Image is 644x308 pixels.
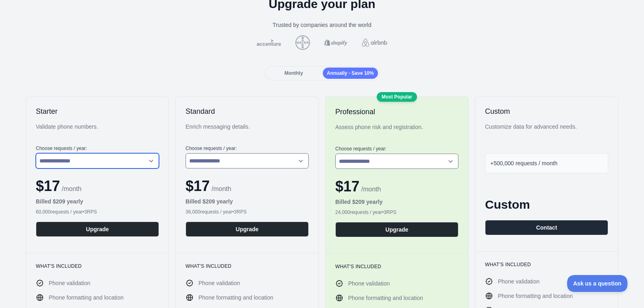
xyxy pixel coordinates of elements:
[335,123,458,139] div: Assess phone risk and registration.
[485,123,608,139] div: Customize data for advanced needs.
[186,123,309,139] div: Enrich messaging details.
[490,160,557,166] span: +500,000 requests / month
[335,146,458,152] label: Choose requests / year :
[186,145,309,152] label: Choose requests / year :
[567,275,628,292] iframe: Toggle Customer Support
